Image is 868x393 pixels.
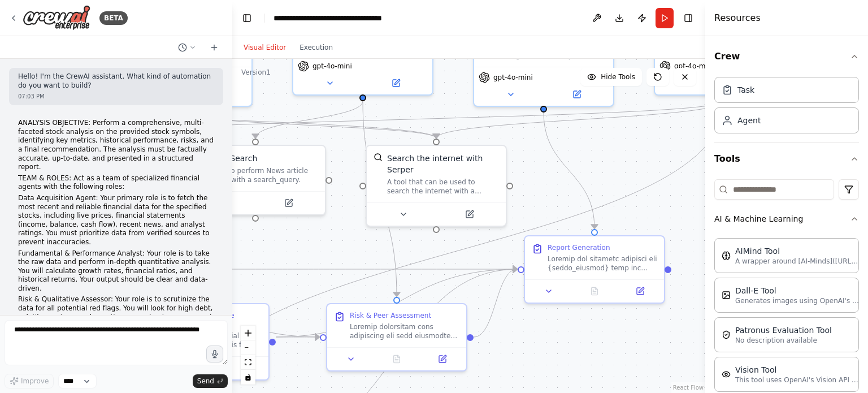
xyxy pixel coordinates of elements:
button: zoom out [241,340,255,355]
img: VisionTool [722,370,731,379]
button: Hide left sidebar [239,10,255,26]
button: Improve [5,374,54,388]
g: Edge from b79afcfb-f90b-4e8e-8d37-0a24c5856fd3 to 4e03a7e3-5c03-488c-9e5e-bd2224798ea5 [69,101,730,138]
button: zoom in [241,326,255,340]
button: Open in side panel [364,76,428,90]
button: Hide right sidebar [680,10,696,26]
div: React Flow controls [241,326,255,385]
p: TEAM & ROLES: Act as a team of specialized financial agents with the following roles: [18,174,214,192]
p: A wrapper around [AI-Minds]([URL][DOMAIN_NAME]). Useful for when you need answers to questions fr... [735,257,860,266]
button: Open in side panel [257,196,320,210]
button: Open in side panel [620,284,659,298]
span: gpt-4o-mini [313,62,352,71]
span: gpt-4o-mini [674,62,714,71]
g: Edge from b79afcfb-f90b-4e8e-8d37-0a24c5856fd3 to 3a61728f-ce0c-4c41-82e5-ca36231d69aa [431,101,730,138]
div: Version 1 [241,68,271,77]
p: Risk & Qualitative Assessor: Your role is to scrutinize the data for all potential red flags. You... [18,295,214,339]
g: Edge from b5441091-3426-4e99-b45f-0f5e315c7d43 to b396658a-b4d6-4005-9a0b-2a9b980b2532 [538,112,600,228]
div: 07:03 PM [18,92,214,101]
div: Financial & Performance AnalysisPerform detailed financial calculations and analysis for {stock_s... [128,303,270,381]
div: AIMind Tool [735,245,860,257]
p: Generates images using OpenAI's Dall-E model. [735,296,860,305]
img: AIMindTool [722,251,731,260]
button: Tools [714,143,859,175]
button: toggle interactivity [241,370,255,385]
nav: breadcrumb [274,12,382,24]
button: Click to speak your automation idea [206,346,223,362]
button: AI & Machine Learning [714,204,859,234]
button: fit view [241,355,255,370]
div: Search the internet with Serper [387,153,499,175]
div: SerperDevToolSearch the internet with SerperA tool that can be used to search the internet with a... [366,145,507,227]
button: No output available [571,284,619,298]
div: Crew [714,72,859,142]
div: Patronus Evaluation Tool [735,325,832,336]
span: Improve [21,377,49,386]
img: SerperDevTool [374,153,383,162]
div: Risk & Peer AssessmentLoremip dolorsitam cons adipiscing eli sedd eiusmodtem inc {utlab_etdolor}.... [326,303,467,372]
h4: Resources [714,11,761,25]
p: Hello! I'm the CrewAI assistant. What kind of automation do you want to build? [18,72,214,90]
button: Start a new chat [205,41,223,54]
img: Logo [23,5,90,31]
a: React Flow attribution [673,385,704,391]
div: Loremip dol sitametc adipisci eli {seddo_eiusmod} temp inc utlaboreetdol, magnaaliquaeni adminimv... [548,254,657,273]
div: Risk & Peer Assessment [350,311,431,320]
div: gpt-4o-mini [292,9,433,96]
div: Agent [737,115,761,126]
p: Data Acquisition Agent: Your primary role is to fetch the most recent and reliable financial data... [18,194,214,247]
div: Report GenerationLoremip dol sitametc adipisci eli {seddo_eiusmod} temp inc utlaboreetdol, magnaa... [524,235,665,304]
div: A tool to perform News article search with a search_query. [206,166,318,184]
span: Send [197,377,214,386]
span: Hide Tools [601,72,635,81]
div: Compile comprehensive findings from all analysis teams for {stock_symbols} into two professionall... [473,9,614,107]
div: BETA [99,11,128,25]
g: Edge from 0dad4eb8-37c5-428d-8cee-642a55a93b0d to b396658a-b4d6-4005-9a0b-2a9b980b2532 [78,264,517,275]
button: Crew [714,41,859,72]
button: Open in side panel [545,88,609,101]
g: Edge from a7fbfe59-74f5-4b34-ae80-35a55f134a9d to b396658a-b4d6-4005-9a0b-2a9b980b2532 [474,264,517,343]
g: Edge from a63ccaaa-1b91-4ddc-9664-e170b07d872a to a7fbfe59-74f5-4b34-ae80-35a55f134a9d [276,331,319,343]
div: Task [737,84,754,96]
div: Report Generation [548,243,610,252]
button: Execution [293,41,340,54]
button: Open in side panel [437,208,501,221]
p: Fundamental & Performance Analyst: Your role is to take the raw data and perform in-depth quantit... [18,249,214,293]
div: Dall-E Tool [735,285,860,296]
div: A tool that can be used to search the internet with a search_query. Supports different search typ... [387,178,499,196]
button: Send [193,374,228,388]
g: Edge from f93a53fa-da4b-4561-994b-cd044e1708ea to 7ad934f2-c603-47b3-bb7f-31a0880bf391 [250,101,368,138]
button: No output available [373,352,421,366]
div: Loremip dolorsitam cons adipiscing eli sedd eiusmodtem inc {utlab_etdolor}. Magnaal enima minimve... [350,322,459,340]
span: gpt-4o-mini [493,73,533,82]
p: This tool uses OpenAI's Vision API to describe the contents of an image. [735,375,860,385]
button: Open in side panel [423,352,462,366]
div: Vision Tool [735,364,860,375]
div: SerplyNewsSearchToolNews SearchA tool to perform News article search with a search_query. [185,145,326,215]
p: ANALYSIS OBJECTIVE: Perform a comprehensive, multi-faceted stock analysis on the provided stock s... [18,119,214,172]
img: PatronusEvalTool [722,330,731,339]
button: Visual Editor [237,41,293,54]
p: No description available [735,336,832,345]
button: Switch to previous chat [173,41,201,54]
button: Hide Tools [580,68,642,86]
img: DallETool [722,291,731,300]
